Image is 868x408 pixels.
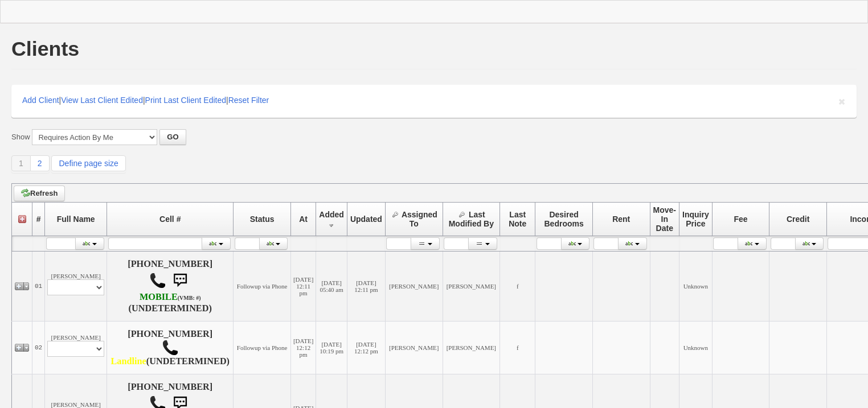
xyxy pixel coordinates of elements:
[347,252,385,322] td: [DATE] 12:11 pm
[250,215,275,224] span: Status
[402,210,437,228] span: Assigned To
[500,322,535,374] td: f
[159,215,181,224] span: Cell #
[149,272,166,289] img: call.png
[32,252,45,322] td: 01
[11,132,30,142] label: Show
[159,129,186,145] button: GO
[109,259,231,314] h4: [PHONE_NUMBER] (UNDETERMINED)
[316,322,347,374] td: [DATE] 10:19 pm
[32,322,45,374] td: 02
[140,292,201,302] b: AT&T Wireless
[169,269,191,292] img: sms.png
[734,215,747,224] span: Fee
[443,322,500,374] td: [PERSON_NAME]
[679,322,713,374] td: Unknown
[544,210,583,228] span: Desired Bedrooms
[109,329,231,366] h4: [PHONE_NUMBER] (UNDETERMINED)
[350,215,382,224] span: Updated
[234,322,291,374] td: Followup via Phone
[11,39,79,59] h1: Clients
[45,252,107,322] td: [PERSON_NAME]
[51,155,125,171] a: Define page size
[11,155,31,171] a: 1
[290,252,316,322] td: [DATE] 12:11 pm
[385,322,443,374] td: [PERSON_NAME]
[162,339,179,356] img: call.png
[145,96,226,105] a: Print Last Client Edited
[385,252,443,322] td: [PERSON_NAME]
[57,215,95,224] span: Full Name
[234,252,291,322] td: Followup via Phone
[509,210,526,228] span: Last Note
[316,252,347,322] td: [DATE] 05:40 am
[653,205,676,233] span: Move-In Date
[178,295,201,301] font: (VMB: #)
[32,203,45,236] th: #
[449,210,494,228] span: Last Modified By
[11,85,857,118] div: | | |
[110,356,146,366] b: Onvoy, LLC
[61,96,143,105] a: View Last Client Edited
[319,210,344,219] span: Added
[299,215,308,224] span: At
[228,96,269,105] a: Reset Filter
[679,252,713,322] td: Unknown
[110,356,146,366] font: Landline
[347,322,385,374] td: [DATE] 12:12 pm
[31,155,50,171] a: 2
[682,210,709,228] span: Inquiry Price
[45,322,107,374] td: [PERSON_NAME]
[14,186,65,201] a: Refresh
[140,292,178,302] font: MOBILE
[22,96,59,105] a: Add Client
[290,322,316,374] td: [DATE] 12:12 pm
[500,252,535,322] td: f
[612,215,630,224] span: Rent
[443,252,500,322] td: [PERSON_NAME]
[787,215,809,224] span: Credit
